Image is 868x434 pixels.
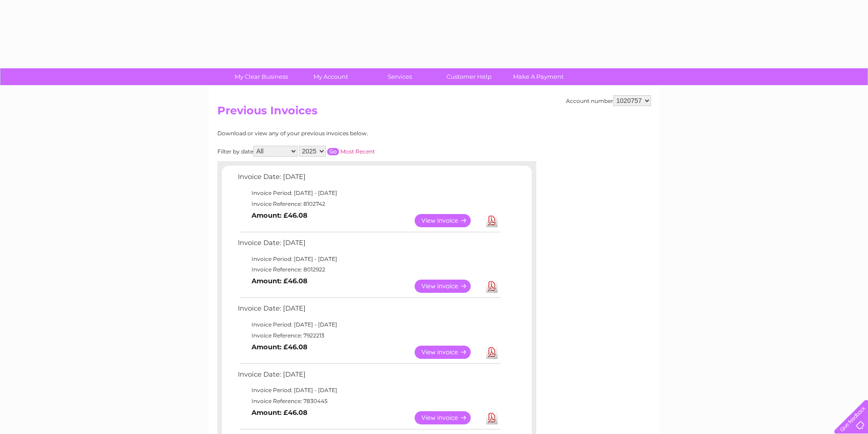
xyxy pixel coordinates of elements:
[415,411,482,424] a: View
[362,68,437,85] a: Services
[431,68,507,85] a: Customer Help
[224,68,299,85] a: My Clear Business
[252,343,308,351] b: Amount: £46.08
[252,408,308,417] b: Amount: £46.08
[236,188,502,199] td: Invoice Period: [DATE] - [DATE]
[236,330,502,341] td: Invoice Reference: 7922213
[415,280,482,293] a: View
[486,280,498,293] a: Download
[236,237,502,254] td: Invoice Date: [DATE]
[501,68,576,85] a: Make A Payment
[236,368,502,385] td: Invoice Date: [DATE]
[236,264,502,275] td: Invoice Reference: 8012922
[236,319,502,330] td: Invoice Period: [DATE] - [DATE]
[415,346,482,359] a: View
[340,148,375,155] a: Most Recent
[486,411,498,424] a: Download
[293,68,368,85] a: My Account
[236,171,502,188] td: Invoice Date: [DATE]
[252,211,308,220] b: Amount: £46.08
[486,214,498,227] a: Download
[236,396,502,407] td: Invoice Reference: 7830445
[252,277,308,285] b: Amount: £46.08
[236,199,502,209] td: Invoice Reference: 8102742
[486,346,498,359] a: Download
[415,214,482,227] a: View
[566,95,651,106] div: Account number
[236,385,502,396] td: Invoice Period: [DATE] - [DATE]
[236,302,502,319] td: Invoice Date: [DATE]
[217,146,457,157] div: Filter by date
[217,130,457,137] div: Download or view any of your previous invoices below.
[217,104,651,122] h2: Previous Invoices
[236,254,502,265] td: Invoice Period: [DATE] - [DATE]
